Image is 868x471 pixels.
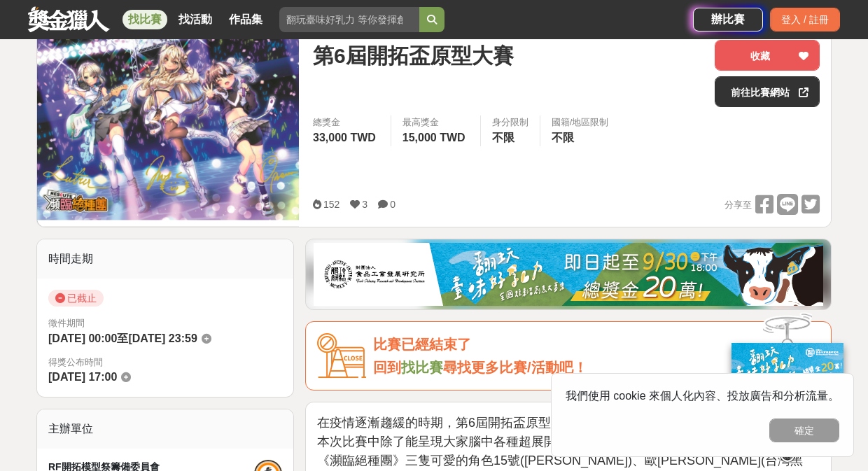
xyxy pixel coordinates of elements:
a: 辦比賽 [693,8,763,31]
button: 收藏 [715,40,820,71]
a: 找活動 [173,10,218,29]
span: 不限 [492,132,514,143]
span: 不限 [552,132,574,143]
div: 登入 / 註冊 [770,8,840,31]
span: [DATE] 17:00 [48,371,117,383]
a: 前往比賽網站 [715,76,820,107]
div: 時間走期 [37,239,293,279]
img: Cover Image [37,29,299,226]
img: ff197300-f8ee-455f-a0ae-06a3645bc375.jpg [731,343,843,436]
span: 在疫情逐漸趨緩的時期，第6屆開拓盃原型大賽正式起跑囉!!今年的主題是萬獸世界!! [317,416,779,430]
span: 至 [117,332,128,344]
span: 分享至 [724,195,752,216]
span: 152 [323,199,339,210]
img: Icon [317,333,366,379]
span: 第6屆開拓盃原型大賽 [313,40,514,71]
span: 回到 [373,360,401,375]
span: 3 [362,199,367,210]
div: 主辦單位 [37,409,293,449]
span: 尋找更多比賽/活動吧！ [443,360,587,375]
span: 得獎公布時間 [48,356,282,370]
div: 國籍/地區限制 [552,115,609,129]
span: 0 [390,199,395,210]
span: 總獎金 [313,115,379,129]
span: 已截止 [48,290,104,307]
div: 比賽已經結束了 [373,333,820,356]
span: 最高獎金 [402,115,469,129]
span: 15,000 TWD [402,132,465,143]
span: 我們使用 cookie 來個人化內容、投放廣告和分析流量。 [566,390,839,402]
span: 徵件期間 [48,318,85,328]
a: 找比賽 [401,360,443,375]
a: 找比賽 [122,10,167,29]
span: [DATE] 00:00 [48,332,117,344]
img: b0ef2173-5a9d-47ad-b0e3-de335e335c0a.jpg [314,243,823,306]
div: 身分限制 [492,115,528,129]
button: 確定 [769,419,839,442]
span: 33,000 TWD [313,132,376,143]
a: 作品集 [223,10,268,29]
input: 翻玩臺味好乳力 等你發揮創意！ [279,7,419,32]
span: [DATE] 23:59 [128,332,197,344]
